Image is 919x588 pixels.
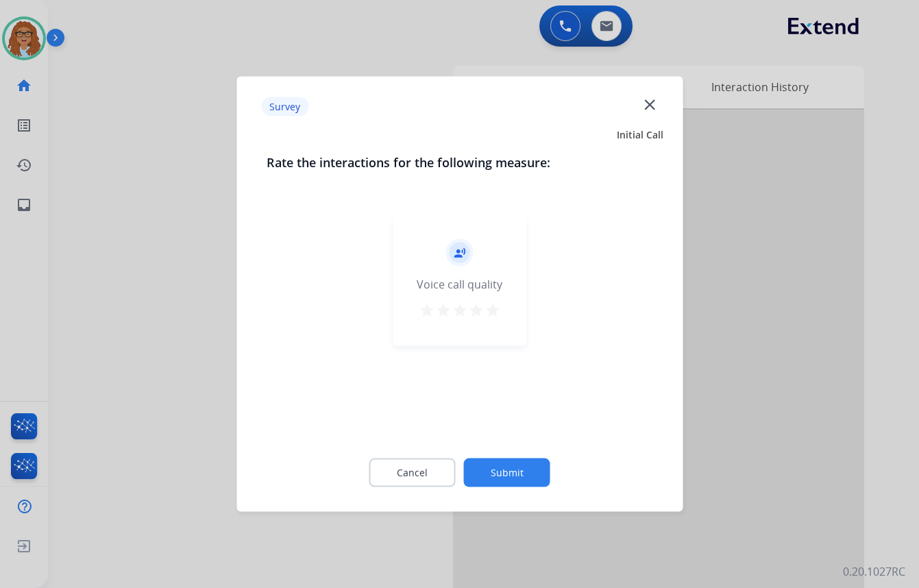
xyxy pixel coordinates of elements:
mat-icon: close [641,95,659,113]
div: Voice call quality [417,276,502,293]
button: Cancel [369,458,456,487]
mat-icon: star [485,302,501,319]
mat-icon: star [419,302,435,319]
h3: Rate the interactions for the following measure: [267,153,652,172]
p: 0.20.1027RC [843,563,905,580]
mat-icon: record_voice_over [454,247,466,259]
span: Initial Call [617,128,663,142]
mat-icon: star [468,302,485,319]
p: Survey [261,97,308,116]
mat-icon: star [452,302,468,319]
button: Submit [464,458,550,487]
mat-icon: star [435,302,452,319]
